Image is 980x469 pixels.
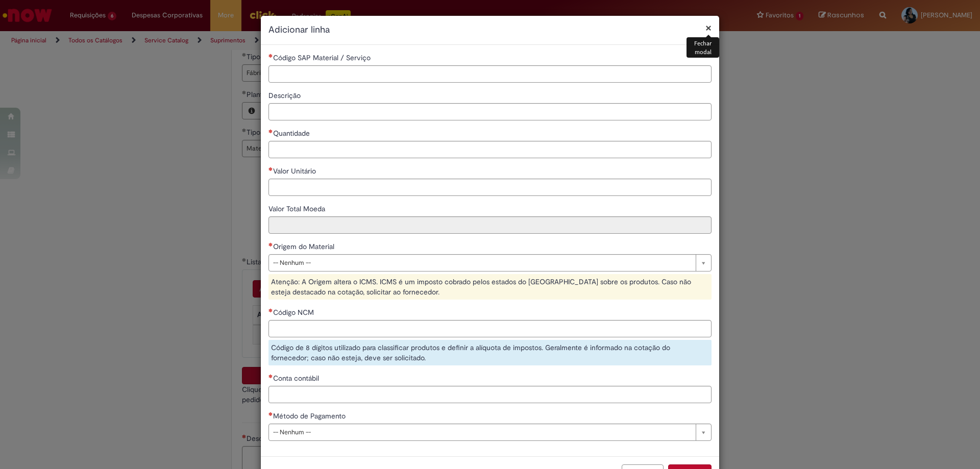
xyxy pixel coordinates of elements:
[268,340,712,365] div: Código de 8 dígitos utilizado para classificar produtos e definir a alíquota de impostos. Geralme...
[268,65,712,83] input: Código SAP Material / Serviço
[268,308,273,312] span: Necessários
[273,242,336,251] span: Origem do Material
[268,386,712,403] input: Conta contábil
[273,53,373,62] span: Código SAP Material / Serviço
[268,242,273,246] span: Necessários
[687,37,719,58] div: Fechar modal
[268,412,273,416] span: Necessários
[273,424,691,440] span: -- Nenhum --
[268,103,712,120] input: Descrição
[268,274,712,300] div: Atenção: A Origem altera o ICMS. ICMS é um imposto cobrado pelos estados do [GEOGRAPHIC_DATA] sob...
[268,91,303,100] span: Descrição
[273,374,321,383] span: Conta contábil
[705,22,712,33] button: Fechar modal
[268,54,273,58] span: Necessários
[273,255,691,271] span: -- Nenhum --
[268,374,273,378] span: Necessários
[268,167,273,171] span: Necessários
[273,166,318,176] span: Valor Unitário
[273,308,316,317] span: Código NCM
[268,204,327,213] span: Somente leitura - Valor Total Moeda
[268,23,712,37] h2: Adicionar linha
[273,411,348,421] span: Método de Pagamento
[268,216,712,234] input: Valor Total Moeda
[273,129,312,138] span: Quantidade
[268,320,712,337] input: Código NCM
[268,129,273,133] span: Necessários
[268,141,712,158] input: Quantidade
[268,179,712,196] input: Valor Unitário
